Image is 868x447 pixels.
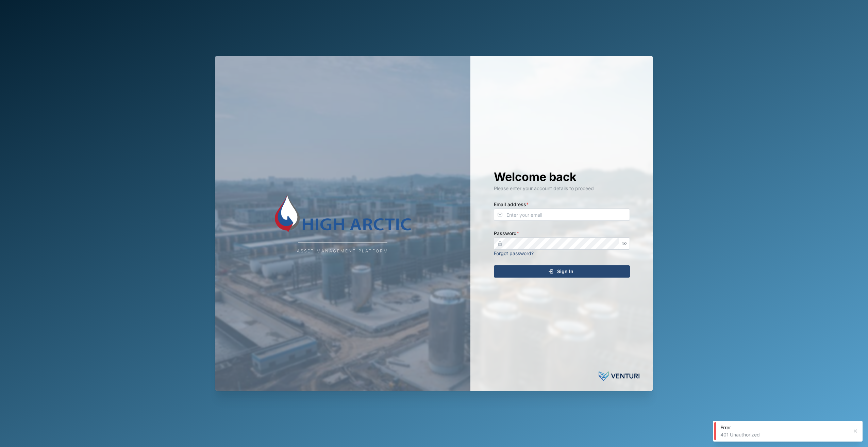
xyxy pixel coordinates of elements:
[599,369,639,383] img: Venturi
[494,185,630,192] div: Please enter your account details to proceed
[494,230,519,237] label: Password
[494,201,529,208] label: Email address
[720,424,848,431] div: Error
[494,250,534,256] a: Forgot password?
[297,248,388,254] div: Asset Management Platform
[494,209,630,221] input: Enter your email
[720,431,848,438] div: 401 Unauthorized
[494,265,630,278] button: Sign In
[275,193,411,233] img: Company Logo
[494,169,630,184] h1: Welcome back
[557,266,573,277] span: Sign In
